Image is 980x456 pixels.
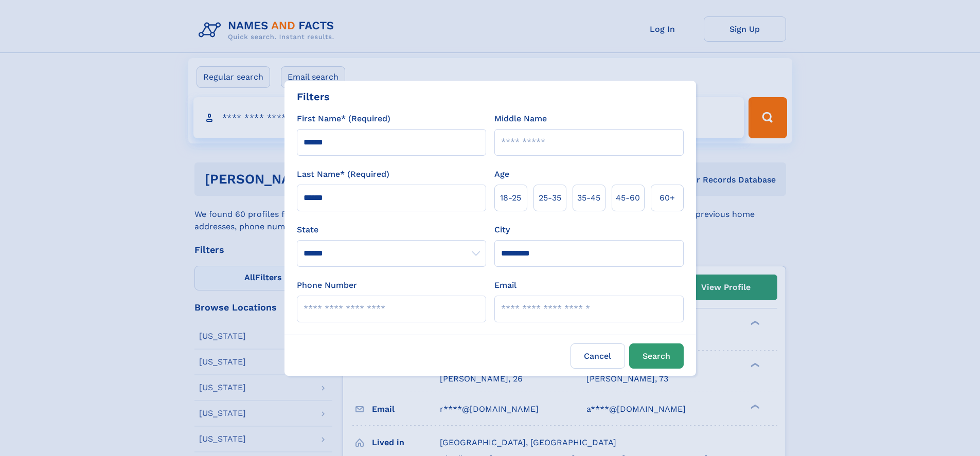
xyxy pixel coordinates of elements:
label: First Name* (Required) [297,113,390,125]
span: 18‑25 [500,192,521,204]
label: Cancel [571,343,625,369]
label: City [494,224,510,236]
label: Email [494,279,516,291]
span: 60+ [660,192,675,204]
label: Last Name* (Required) [297,168,389,180]
label: Phone Number [297,279,357,291]
span: 35‑45 [577,192,600,204]
label: State [297,224,486,236]
span: 45‑60 [616,192,640,204]
span: 25‑35 [539,192,561,204]
label: Age [494,168,509,180]
div: Filters [297,89,330,104]
label: Middle Name [494,113,547,125]
button: Search [629,343,684,369]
